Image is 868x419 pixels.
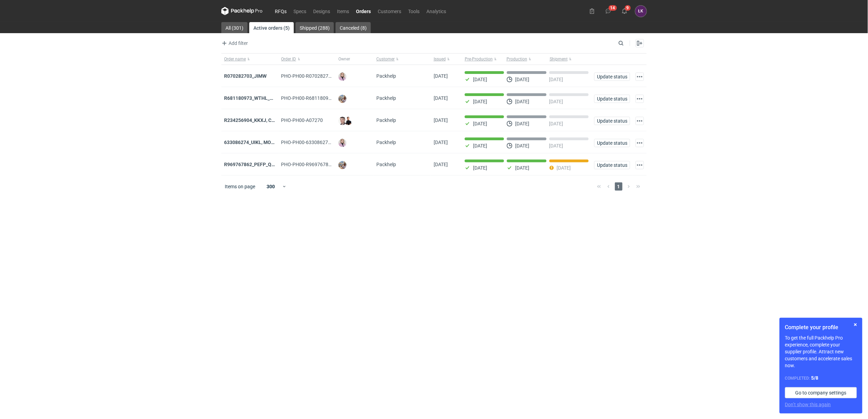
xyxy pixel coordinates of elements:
[549,77,563,82] p: [DATE]
[597,163,627,168] span: Update status
[434,117,448,123] span: 23/09/2025
[271,7,290,15] a: RFQs
[465,56,493,62] span: Pre-Production
[374,54,431,65] button: Customer
[281,162,363,167] span: PHO-PH00-R969767862_PEFP_QTBD
[376,162,396,167] span: Packhelp
[220,39,248,47] span: Add filter
[338,139,347,147] img: Klaudia Wiśniewska
[338,56,350,62] span: Owner
[851,321,860,329] button: Skip for now
[224,95,282,101] a: R681180973_WTHL_GFSV
[338,161,347,169] img: Michał Palasek
[405,7,423,15] a: Tools
[473,99,487,104] p: [DATE]
[221,7,263,15] svg: Packhelp Pro
[260,182,282,191] div: 300
[224,73,267,79] a: R070282703_JIMW
[549,121,563,126] p: [DATE]
[336,22,371,33] a: Canceled (8)
[811,375,819,381] strong: 5 / 8
[473,143,487,149] p: [DATE]
[635,6,647,17] figcaption: ŁK
[224,117,409,123] a: R234256904_KKXJ, CKTY,PCHN, FHNV,TJBT,BVDV,VPVS,UUAJ,HTKI,TWOS,IFEI,BQIJ'
[505,54,548,65] button: Production
[515,121,529,126] p: [DATE]
[434,95,448,101] span: 02/10/2025
[550,56,568,62] span: Shipment
[515,143,529,149] p: [DATE]
[376,140,396,145] span: Packhelp
[338,73,347,81] img: Klaudia Wiśniewska
[434,73,448,79] span: 02/10/2025
[221,22,248,33] a: All (301)
[296,22,334,33] a: Shipped (288)
[249,22,294,33] a: Active orders (5)
[473,121,487,126] p: [DATE]
[636,117,644,125] button: Actions
[310,7,334,15] a: Designs
[617,39,639,47] input: Search
[374,7,405,15] a: Customers
[344,117,353,125] img: Tomasz Kubiak
[290,7,310,15] a: Specs
[281,95,364,101] span: PHO-PH00-R681180973_WTHL_GFSV
[594,95,630,103] button: Update status
[434,140,448,145] span: 23/09/2025
[785,334,857,369] p: To get the full Packhelp Pro experience, complete your supplier profile. Attract new customers an...
[635,6,647,17] div: Łukasz Kowalski
[548,54,591,65] button: Shipment
[636,73,644,81] button: Actions
[281,117,323,123] span: PHO-PH00-A07270
[549,143,563,149] p: [DATE]
[353,7,374,15] a: Orders
[785,374,857,382] div: Completed:
[597,118,627,123] span: Update status
[376,95,396,101] span: Packhelp
[507,56,527,62] span: Production
[785,401,831,408] button: Don’t show this again
[597,141,627,145] span: Update status
[376,73,396,79] span: Packhelp
[615,182,623,191] span: 1
[549,99,563,104] p: [DATE]
[434,56,446,62] span: Issued
[221,54,279,65] button: Order name
[594,161,630,169] button: Update status
[515,165,529,171] p: [DATE]
[224,140,277,145] a: 633086274_UIKL, MOEG
[338,117,347,125] img: Maciej Sikora
[225,183,255,190] span: Items on page
[603,6,614,17] button: 14
[785,387,857,398] a: Go to company settings
[462,54,505,65] button: Pre-Production
[636,95,644,103] button: Actions
[279,54,336,65] button: Order ID
[594,117,630,125] button: Update status
[376,117,396,123] span: Packhelp
[594,73,630,81] button: Update status
[473,165,487,171] p: [DATE]
[423,7,450,15] a: Analytics
[376,56,395,62] span: Customer
[334,7,353,15] a: Items
[434,162,448,167] span: 17/09/2025
[557,165,571,171] p: [DATE]
[597,96,627,101] span: Update status
[431,54,462,65] button: Issued
[636,161,644,169] button: Actions
[597,74,627,79] span: Update status
[338,95,347,103] img: Michał Palasek
[594,139,630,147] button: Update status
[515,99,529,104] p: [DATE]
[785,323,857,332] h1: Complete your profile
[220,39,248,47] button: Add filter
[281,140,360,145] span: PHO-PH00-633086274_UIKL,-MOEG
[224,162,281,167] a: R969767862_PEFP_QTBD
[473,77,487,82] p: [DATE]
[636,139,644,147] button: Actions
[224,56,246,62] span: Order name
